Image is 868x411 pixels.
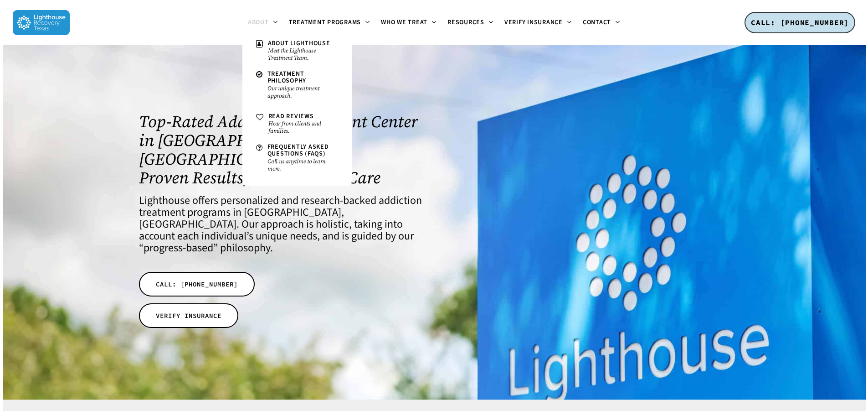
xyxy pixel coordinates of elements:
h4: Lighthouse offers personalized and research-backed addiction treatment programs in [GEOGRAPHIC_DA... [139,195,422,254]
a: Read ReviewsHear from clients and families. [252,109,343,139]
a: Contact [577,19,626,26]
a: CALL: [PHONE_NUMBER] [745,12,855,34]
a: CALL: [PHONE_NUMBER] [139,272,255,297]
span: Resources [447,18,484,27]
small: Call us anytime to learn more. [267,158,338,172]
span: About Lighthouse [268,39,330,48]
a: progress-based [144,240,213,256]
a: Resources [442,19,499,26]
h1: Top-Rated Addiction Treatment Center in [GEOGRAPHIC_DATA], [GEOGRAPHIC_DATA] — Proven Results, Pe... [139,112,422,187]
a: About [242,19,283,26]
a: About LighthouseMeet the Lighthouse Treatment Team. [252,36,343,66]
span: Contact [583,18,611,27]
small: Hear from clients and families. [268,120,338,135]
img: Lighthouse Recovery Texas [13,10,70,35]
a: Frequently Asked Questions (FAQs)Call us anytime to learn more. [252,139,343,177]
small: Our unique treatment approach. [267,85,338,99]
span: Treatment Programs [289,18,361,27]
a: Treatment PhilosophyOur unique treatment approach. [252,66,343,104]
span: CALL: [PHONE_NUMBER] [156,280,238,289]
small: Meet the Lighthouse Treatment Team. [268,47,338,62]
a: Verify Insurance [499,19,577,26]
a: Who We Treat [375,19,442,26]
span: Treatment Philosophy [267,69,307,85]
a: Treatment Programs [283,19,376,26]
span: Frequently Asked Questions (FAQs) [267,142,329,158]
a: VERIFY INSURANCE [139,303,238,328]
span: CALL: [PHONE_NUMBER] [751,18,849,27]
span: About [248,18,269,27]
span: Verify Insurance [504,18,563,27]
span: Read Reviews [268,112,314,121]
span: VERIFY INSURANCE [156,311,221,320]
span: Who We Treat [381,18,427,27]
